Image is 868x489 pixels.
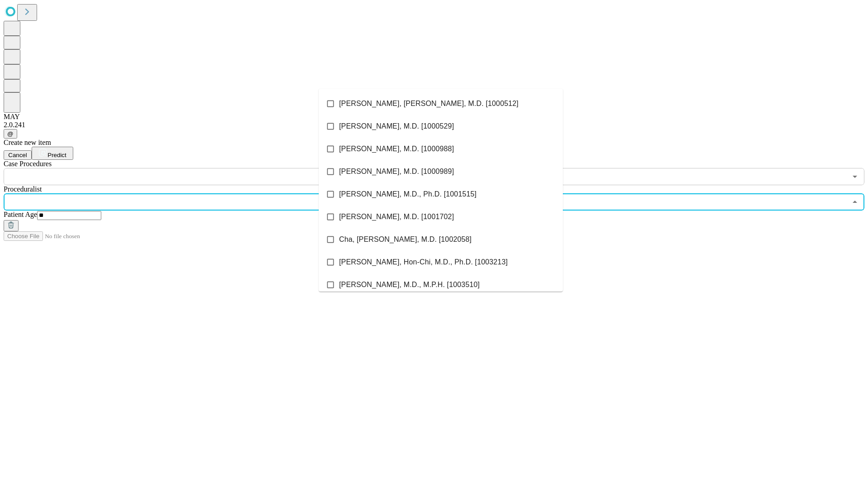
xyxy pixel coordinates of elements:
[339,234,472,245] span: Cha, [PERSON_NAME], M.D. [1002058]
[8,152,27,158] span: Cancel
[4,185,42,193] span: Proceduralist
[4,129,17,139] button: @
[849,170,861,183] button: Open
[4,160,52,168] span: Scheduled Procedure
[339,166,454,177] span: [PERSON_NAME], M.D. [1000989]
[47,152,66,158] span: Predict
[4,121,864,129] div: 2.0.241
[339,98,519,109] span: [PERSON_NAME], [PERSON_NAME], M.D. [1000512]
[339,211,454,222] span: [PERSON_NAME], M.D. [1001702]
[339,189,476,200] span: [PERSON_NAME], M.D., Ph.D. [1001515]
[4,139,51,146] span: Create new item
[4,211,37,218] span: Patient Age
[339,257,508,268] span: [PERSON_NAME], Hon-Chi, M.D., Ph.D. [1003213]
[4,150,32,160] button: Cancel
[339,144,454,154] span: [PERSON_NAME], M.D. [1000988]
[4,113,864,121] div: MAY
[32,147,73,160] button: Predict
[849,196,861,208] button: Close
[7,130,14,137] span: @
[339,121,454,132] span: [PERSON_NAME], M.D. [1000529]
[339,279,480,290] span: [PERSON_NAME], M.D., M.P.H. [1003510]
